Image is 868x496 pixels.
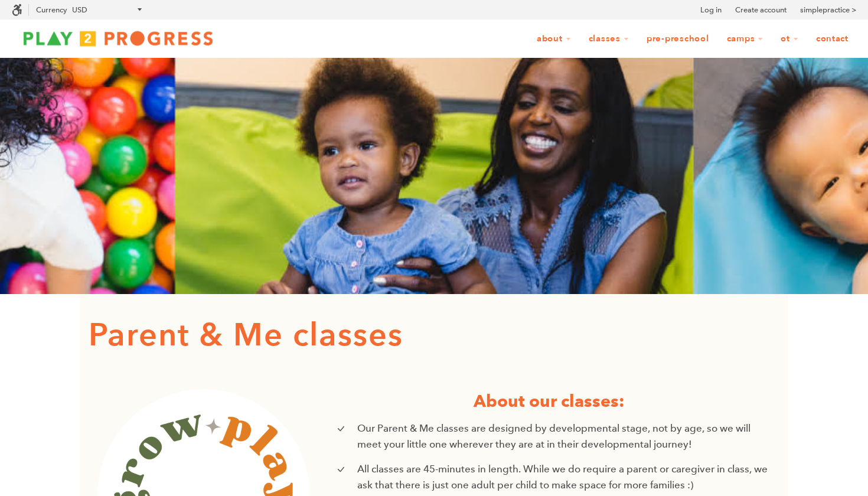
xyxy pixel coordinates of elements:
strong: About our classes: [474,390,625,412]
label: Currency [36,5,67,14]
h1: Parent & Me classes [89,312,779,360]
a: Create account [735,4,787,16]
a: OT [773,28,806,50]
a: Pre-Preschool [639,28,717,50]
p: All classes are 45-minutes in length. While we do require a parent or caregiver in class, we ask ... [357,461,771,493]
p: Our Parent & Me classes are designed by developmental stage, not by age, so we will meet your lit... [357,420,771,452]
a: simplepractice > [800,4,856,16]
a: Contact [808,28,856,50]
a: About [529,28,579,50]
a: Log in [700,4,722,16]
a: Classes [581,28,637,50]
img: Play2Progress logo [12,27,224,50]
a: Camps [719,28,771,50]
